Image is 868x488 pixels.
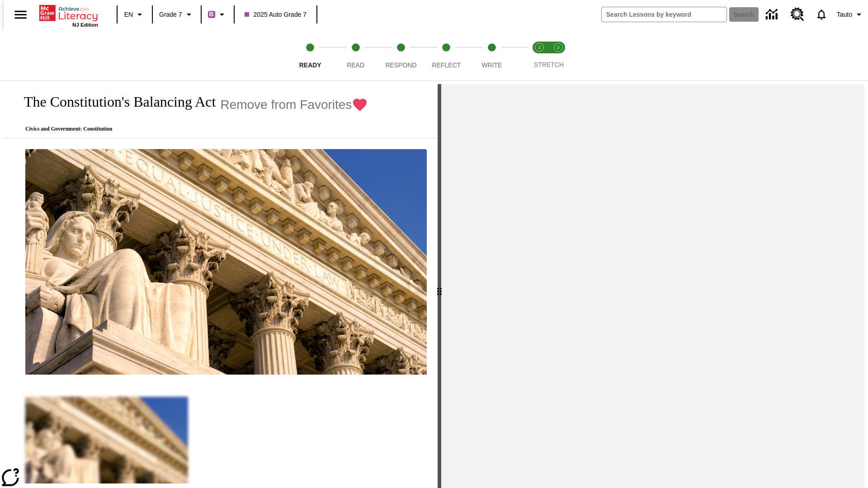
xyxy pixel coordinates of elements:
button: Stretch Read step 1 of 2 [526,31,552,80]
span: B [209,9,214,20]
span: Tauto [837,10,852,19]
span: STRETCH [534,61,564,68]
span: Remove from Favorites [220,98,352,112]
text: 1 [538,45,540,50]
button: Write step 5 of 5 [466,31,518,80]
span: Read [347,61,364,69]
button: Ready step 1 of 5 [284,31,336,80]
button: Respond step 3 of 5 [375,31,427,80]
input: search field [602,7,726,22]
span: EN [124,10,133,19]
button: Remove from Favorites - The Constitution's Balancing Act [220,97,368,113]
span: Write [481,61,502,69]
div: Home [39,3,98,28]
span: Grade 7 [159,10,182,19]
div: Press Enter or Spacebar and then press right and left arrow keys to move the slider [438,84,441,488]
button: Boost Class color is purple. Change class color [204,6,231,23]
a: Data Center [760,2,785,27]
span: NJ Edition [72,22,98,28]
div: reading [4,84,438,483]
button: Reflect step 4 of 5 [420,31,472,80]
h1: The Constitution's Balancing Act [14,94,216,110]
button: Read step 2 of 5 [329,31,382,80]
button: Profile/Settings [833,6,868,23]
span: 2025 Auto Grade 7 [245,10,307,19]
button: Open side menu [7,1,34,28]
button: Language: EN, Select a language [120,6,149,23]
img: The U.S. Supreme Court Building displays the phrase, "Equal Justice Under Law." [25,149,427,375]
span: Respond [385,61,416,69]
span: Ready [299,61,321,69]
span: Reflect [432,61,461,69]
a: Notifications [810,3,833,26]
a: Resource Center, Will open in new tab [785,2,810,27]
button: Grade: Grade 7, Select a grade [156,6,198,23]
p: Civics and Government: Constitution [14,126,368,132]
div: activity [441,84,864,488]
text: 2 [557,45,559,50]
button: Stretch Respond step 2 of 2 [545,31,571,80]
